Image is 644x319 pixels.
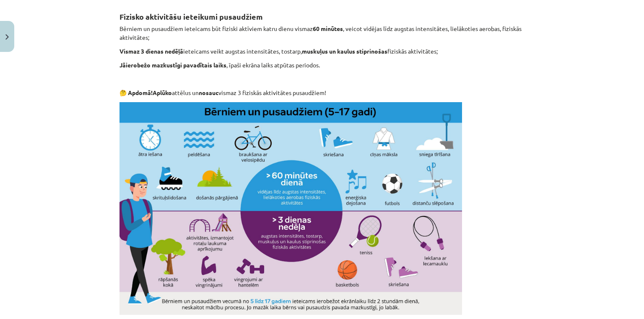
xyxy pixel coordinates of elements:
img: icon-close-lesson-0947bae3869378f0d4975bcd49f059093ad1ed9edebbc8119c70593378902aed.svg [5,34,9,40]
b: 🤔 Apdomā! [119,89,153,96]
p: attēlus un vismaz 3 fiziskās aktivitātes pusaudžiem! [119,88,525,97]
strong: nosauc [199,89,218,96]
p: Bērniem un pusaudžiem ieteicams būt fiziski aktīviem katru dienu vismaz , veicot vidējas līdz aug... [119,24,525,42]
p: ieteicams veikt augstas intensitātes, tostarp, fiziskās aktivitātes; [119,47,525,56]
strong: 60 minūtes [313,25,343,32]
strong: Aplūko [153,89,172,96]
strong: muskuļus un kaulus stiprinošas [302,47,387,55]
b: Fizisko aktivitāšu ieteikumi pusaudžiem [119,12,263,21]
p: , īpaši ekrāna laiks atpūtas periodos. [119,61,525,69]
strong: Vismaz 3 dienas nedēļā [119,47,183,55]
strong: Jāierobežo mazkustīgi pavadītais laiks [119,61,226,69]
